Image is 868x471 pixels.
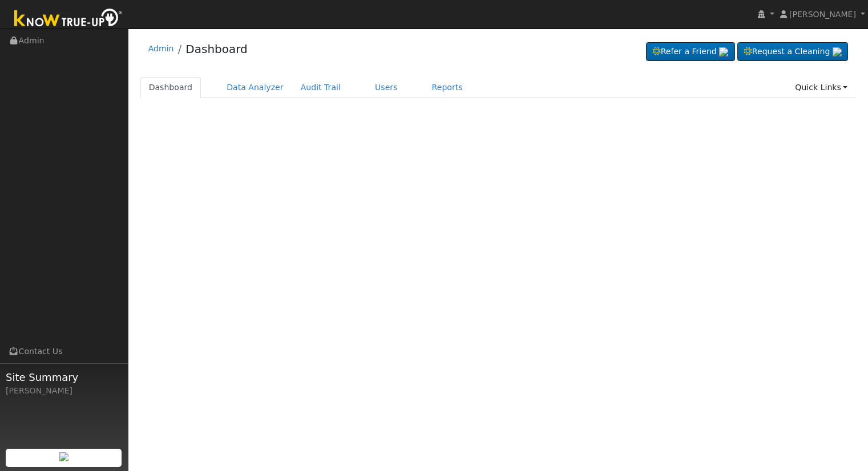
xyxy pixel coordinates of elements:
span: [PERSON_NAME] [789,10,856,19]
img: retrieve [833,47,842,56]
a: Users [366,77,406,98]
a: Admin [148,44,174,53]
a: Reports [423,77,471,98]
div: [PERSON_NAME] [6,385,122,397]
a: Request a Cleaning [737,42,848,62]
a: Dashboard [140,77,201,98]
img: retrieve [719,47,728,56]
a: Refer a Friend [646,42,735,62]
span: Site Summary [6,370,122,385]
a: Dashboard [185,42,248,56]
img: Know True-Up [9,6,128,32]
a: Audit Trail [292,77,349,98]
a: Data Analyzer [218,77,292,98]
a: Quick Links [786,77,856,98]
img: retrieve [59,452,68,461]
